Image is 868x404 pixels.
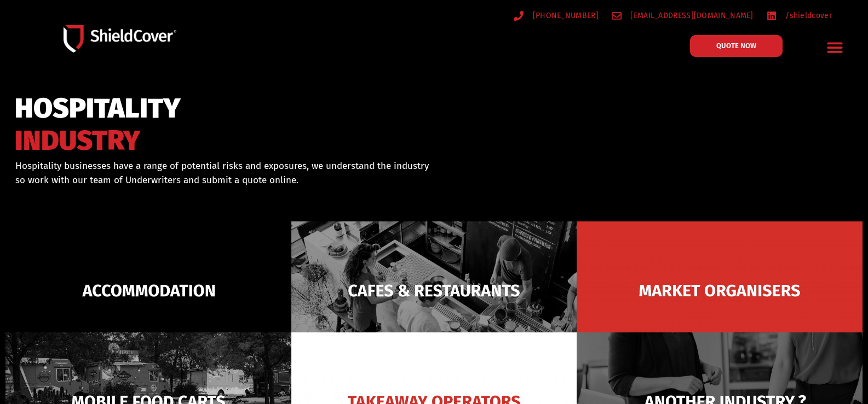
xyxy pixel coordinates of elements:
span: /shieldcover [783,9,832,22]
a: /shieldcover [767,9,832,22]
span: [EMAIL_ADDRESS][DOMAIN_NAME] [628,9,753,22]
div: Menu Toggle [822,34,848,60]
a: QUOTE NOW [690,35,783,57]
p: Hospitality businesses have a range of potential risks and exposures, we understand the industry ... [15,159,437,187]
span: QUOTE NOW [716,42,756,49]
a: [EMAIL_ADDRESS][DOMAIN_NAME] [612,9,754,22]
a: [PHONE_NUMBER] [514,9,599,22]
img: Shield-Cover-Underwriting-Australia-logo-full [64,25,176,52]
span: HOSPITALITY [15,97,181,120]
span: [PHONE_NUMBER] [530,9,599,22]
